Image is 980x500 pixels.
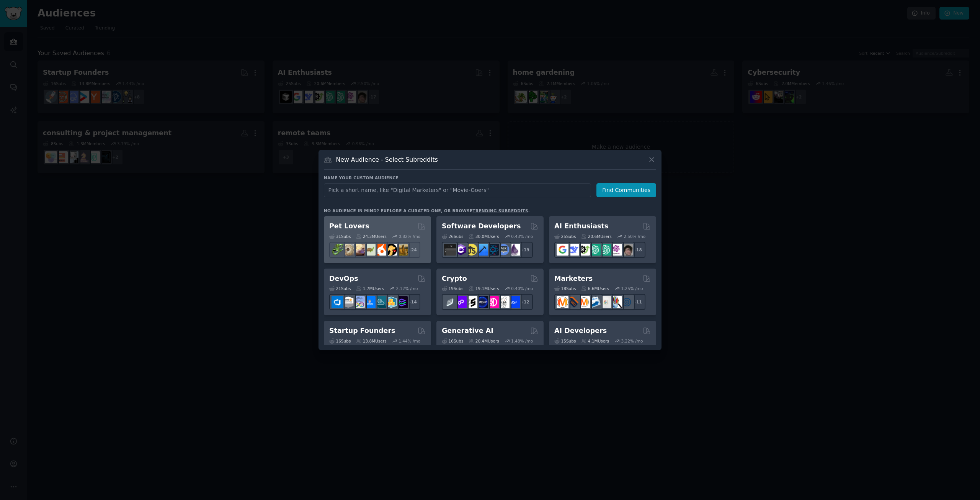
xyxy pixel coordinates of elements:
[621,338,643,344] div: 3.22 % /mo
[599,296,611,308] img: googleads
[557,296,568,308] img: content_marketing
[396,286,418,291] div: 2.12 % /mo
[332,296,343,308] img: azuredevops
[517,242,533,258] div: + 19
[511,234,533,239] div: 0.43 % /mo
[356,234,386,239] div: 24.3M Users
[329,274,358,284] h2: DevOps
[517,294,533,310] div: + 12
[332,244,343,256] img: herpetology
[324,183,591,197] input: Pick a short name, like "Digital Marketers" or "Movie-Goers"
[508,296,520,308] img: defi_
[404,294,420,310] div: + 14
[364,296,376,308] img: DevOpsLinks
[596,183,656,197] button: Find Communities
[581,286,609,291] div: 6.6M Users
[621,286,643,291] div: 1.25 % /mo
[624,234,645,239] div: 2.50 % /mo
[455,244,467,256] img: csharp
[442,274,467,284] h2: Crypto
[465,296,477,308] img: ethstaker
[329,338,351,344] div: 16 Sub s
[442,338,463,344] div: 16 Sub s
[442,221,521,231] h2: Software Developers
[444,296,456,308] img: ethfinance
[487,296,499,308] img: defiblockchain
[621,296,633,308] img: OnlineMarketing
[567,296,579,308] img: bigseo
[589,296,601,308] img: Emailmarketing
[610,296,622,308] img: MarketingResearch
[329,234,351,239] div: 31 Sub s
[385,244,397,256] img: PetAdvice
[329,326,395,336] h2: Startup Founders
[554,338,576,344] div: 15 Sub s
[353,244,365,256] img: leopardgeckos
[472,208,528,213] a: trending subreddits
[508,244,520,256] img: elixir
[356,338,386,344] div: 13.8M Users
[629,242,645,258] div: + 18
[581,338,609,344] div: 4.1M Users
[442,326,493,336] h2: Generative AI
[621,244,633,256] img: ArtificalIntelligence
[554,221,608,231] h2: AI Enthusiasts
[554,286,576,291] div: 18 Sub s
[374,244,386,256] img: cockatiel
[324,175,656,180] h3: Name your custom audience
[444,244,456,256] img: software
[578,296,590,308] img: AskMarketing
[476,244,488,256] img: iOSProgramming
[469,234,499,239] div: 30.0M Users
[554,234,576,239] div: 25 Sub s
[374,296,386,308] img: platformengineering
[487,244,499,256] img: reactnative
[469,338,499,344] div: 20.4M Users
[342,296,354,308] img: AWS_Certified_Experts
[589,244,601,256] img: chatgpt_promptDesign
[554,326,607,336] h2: AI Developers
[498,296,510,308] img: CryptoNews
[399,234,420,239] div: 0.82 % /mo
[581,234,611,239] div: 20.6M Users
[557,244,568,256] img: GoogleGeminiAI
[442,286,463,291] div: 19 Sub s
[442,234,463,239] div: 26 Sub s
[511,286,533,291] div: 0.40 % /mo
[385,296,397,308] img: aws_cdk
[599,244,611,256] img: chatgpt_prompts_
[610,244,622,256] img: OpenAIDev
[329,286,351,291] div: 21 Sub s
[336,156,438,164] h3: New Audience - Select Subreddits
[364,244,376,256] img: turtle
[356,286,384,291] div: 1.7M Users
[567,244,579,256] img: DeepSeek
[469,286,499,291] div: 19.1M Users
[396,244,408,256] img: dogbreed
[324,208,530,213] div: No audience in mind? Explore a curated one, or browse .
[396,296,408,308] img: PlatformEngineers
[353,296,365,308] img: Docker_DevOps
[329,221,369,231] h2: Pet Lovers
[399,338,420,344] div: 1.44 % /mo
[554,274,593,284] h2: Marketers
[476,296,488,308] img: web3
[578,244,590,256] img: AItoolsCatalog
[498,244,510,256] img: AskComputerScience
[465,244,477,256] img: learnjavascript
[455,296,467,308] img: 0xPolygon
[629,294,645,310] div: + 11
[511,338,533,344] div: 1.48 % /mo
[342,244,354,256] img: ballpython
[404,242,420,258] div: + 24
